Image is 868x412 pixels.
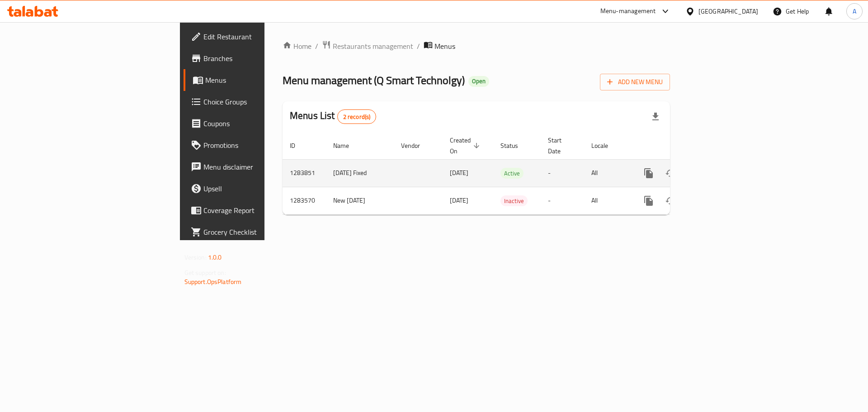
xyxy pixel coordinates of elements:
td: All [584,187,631,214]
span: Get support on: [184,267,226,279]
span: Edit Restaurant [203,31,318,42]
span: [DATE] [450,167,468,179]
a: Edit Restaurant [184,26,325,47]
button: Change Status [660,162,681,184]
span: Menus [205,75,318,85]
a: Restaurants management [322,40,413,52]
div: Export file [645,106,666,128]
div: Inactive [500,195,528,206]
span: Start Date [548,135,573,156]
span: Version: [184,251,207,263]
span: 1.0.0 [208,251,222,263]
span: Menus [434,41,455,52]
span: Name [333,140,361,151]
td: All [584,159,631,187]
span: Menu disclaimer [203,161,318,172]
span: ID [290,140,307,151]
span: Open [468,77,489,85]
nav: breadcrumb [283,40,670,52]
a: Support.OpsPlatform [184,276,242,288]
span: Coupons [203,118,318,129]
span: Created On [450,135,482,156]
div: Menu-management [600,6,656,17]
span: Status [500,140,530,151]
span: Upsell [203,183,318,194]
span: 2 record(s) [338,113,376,121]
span: Coverage Report [203,205,318,216]
div: [GEOGRAPHIC_DATA] [698,6,758,16]
span: Add New Menu [607,76,663,88]
span: Menu management ( Q Smart Technolgy ) [283,70,465,90]
a: Coupons [184,113,325,134]
button: more [638,190,660,212]
span: Vendor [401,140,432,151]
span: [DATE] [450,194,468,206]
span: Active [500,168,524,179]
a: Choice Groups [184,91,325,113]
td: [DATE] Fixed [326,159,394,187]
span: Grocery Checklist [203,227,318,237]
span: Restaurants management [333,41,413,52]
button: more [638,162,660,184]
div: Total records count [337,109,377,124]
span: A [853,6,856,16]
a: Branches [184,47,325,69]
span: Branches [203,53,318,64]
a: Upsell [184,178,325,199]
a: Coverage Report [184,199,325,221]
a: Menus [184,69,325,91]
button: Add New Menu [600,74,670,90]
span: Promotions [203,140,318,151]
button: Change Status [660,190,681,212]
div: Open [468,76,489,87]
td: - [541,159,584,187]
span: Inactive [500,196,528,206]
td: - [541,187,584,214]
li: / [417,41,420,52]
th: Actions [631,132,732,160]
table: enhanced table [283,132,732,215]
span: Choice Groups [203,96,318,107]
h2: Menus List [290,109,376,124]
a: Promotions [184,134,325,156]
span: Locale [591,140,620,151]
a: Menu disclaimer [184,156,325,178]
td: New [DATE] [326,187,394,214]
a: Grocery Checklist [184,221,325,243]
